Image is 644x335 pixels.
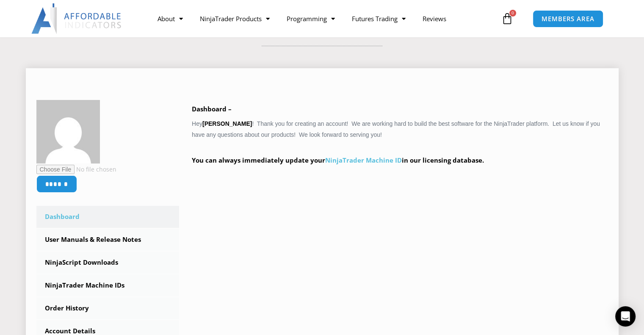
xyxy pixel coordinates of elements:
[414,9,455,28] a: Reviews
[192,156,484,164] strong: You can always immediately update your in our licensing database.
[36,229,180,251] a: User Manuals & Release Notes
[325,156,402,164] a: NinjaTrader Machine ID
[36,252,180,274] a: NinjaScript Downloads
[36,297,180,319] a: Order History
[149,9,499,28] nav: Menu
[36,206,180,228] a: Dashboard
[533,10,603,28] a: MEMBERS AREA
[36,100,100,163] img: f3995382ebdfc5c0023cc9eb0f7b379e8b3e261eb0a5233a689742041b24bece
[489,6,526,31] a: 0
[343,9,414,28] a: Futures Trading
[192,105,232,113] b: Dashboard –
[36,274,180,296] a: NinjaTrader Machine IDs
[202,120,252,127] strong: [PERSON_NAME]
[149,9,191,28] a: About
[615,306,636,327] div: Open Intercom Messenger
[191,9,278,28] a: NinjaTrader Products
[542,16,594,22] span: MEMBERS AREA
[278,9,343,28] a: Programming
[31,3,122,34] img: LogoAI | Affordable Indicators – NinjaTrader
[192,103,608,178] div: Hey ! Thank you for creating an account! We are working hard to build the best software for the N...
[509,10,516,17] span: 0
